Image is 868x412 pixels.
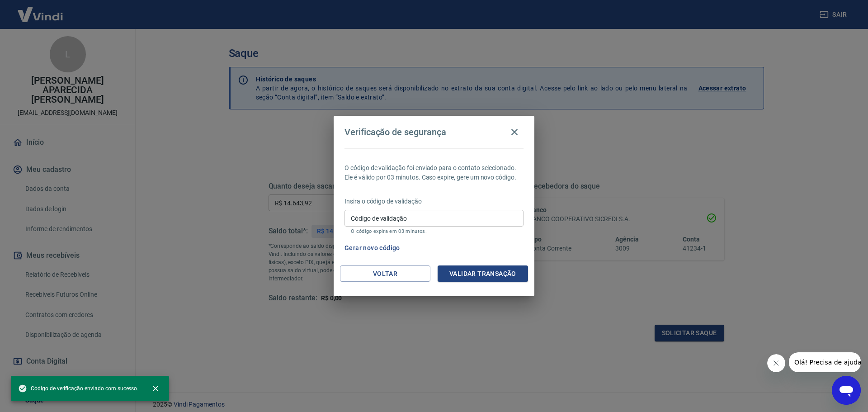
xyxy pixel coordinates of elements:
[340,265,430,282] button: Voltar
[351,228,517,234] p: O código expira em 03 minutos.
[344,163,524,182] p: O código de validação foi enviado para o contato selecionado. Ele é válido por 03 minutos. Caso e...
[5,6,76,14] span: Olá! Precisa de ajuda?
[344,197,524,206] p: Insira o código de validação
[832,376,861,405] iframe: Botão para abrir a janela de mensagens
[789,352,861,372] iframe: Mensagem da empresa
[341,240,404,256] button: Gerar novo código
[18,384,138,393] span: Código de verificação enviado com sucesso.
[767,354,785,372] iframe: Fechar mensagem
[344,127,446,137] h4: Verificação de segurança
[146,379,165,398] button: close
[438,265,528,282] button: Validar transação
